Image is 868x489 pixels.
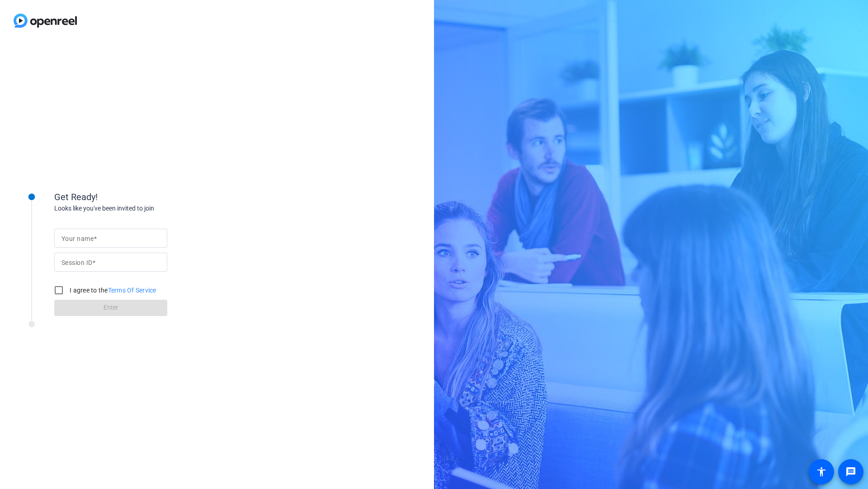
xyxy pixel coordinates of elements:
[61,235,94,242] mat-label: Your name
[816,466,827,477] mat-icon: accessibility
[61,259,92,266] mat-label: Session ID
[54,190,235,204] div: Get Ready!
[68,286,156,295] label: I agree to the
[845,466,856,477] mat-icon: message
[108,287,156,294] a: Terms Of Service
[54,204,235,213] div: Looks like you've been invited to join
